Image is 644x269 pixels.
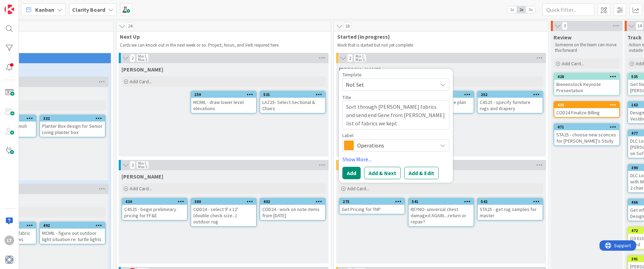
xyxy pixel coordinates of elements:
[478,92,543,113] div: 252C4S25 - specify furniture rugs and drapery
[554,80,619,95] div: Bienenstock Keynote Presentation
[4,4,14,14] img: Visit kanbanzone.com
[507,6,517,13] span: 1x
[4,255,14,265] img: avatar
[260,98,325,113] div: LAZ25- Select Sectional & Chairs
[40,115,105,122] div: 332
[39,115,106,137] a: 332Planter Box design for Senior Living planter box
[478,92,543,98] div: 252
[554,102,619,108] div: 438
[122,205,187,220] div: C4S25 - begin preliminary pricing for FF&E
[478,205,543,220] div: STA25 - get rug samples for master
[263,199,325,204] div: 402
[40,222,105,244] div: 492MCMIL - figure out outdoor light situation re: turtle lights
[340,199,404,214] div: 275Get Pricing for TNP
[260,199,325,220] div: 402COD24 - work on note items from [DATE]
[260,92,325,113] div: 531LAZ25- Select Sectional & Chairs
[555,42,618,54] p: Someone on the team can move this forward
[337,33,540,40] span: Started (in progress)
[43,116,105,121] div: 332
[191,98,256,113] div: MCMIL - draw lower level elevations
[191,198,257,227] a: 380COD24 - select 9' x 12' (double check size...) outdoor rug
[342,167,361,179] button: Add
[344,22,351,30] span: 16
[138,165,147,169] div: Max 3
[72,6,105,13] b: Clarity Board
[191,91,257,114] a: 259MCMIL - draw lower level elevations
[554,102,619,117] div: 438COD24 Finalize Billing
[263,92,325,97] div: 531
[340,205,404,214] div: Get Pricing for TNP
[120,42,328,48] p: Cards we can knock out in the next week or so. Project, Noun, and Verb required here.
[4,236,14,245] div: LT
[130,161,135,169] span: 3
[554,101,620,118] a: 438COD24 Finalize Billing
[554,34,572,41] span: Review
[194,92,256,97] div: 259
[408,198,474,227] a: 541REYNO- universal chest damaged AGAIN....return or repair?
[557,125,619,129] div: 471
[125,199,187,204] div: 434
[343,199,404,204] div: 275
[340,199,404,205] div: 275
[138,162,146,165] div: Min 1
[355,55,364,58] div: Min 1
[337,42,545,48] p: Work that is started but not yet complete
[357,141,434,150] span: Operations
[194,199,256,204] div: 380
[191,92,256,113] div: 259MCMIL - draw lower level elevations
[554,124,619,145] div: 471STA25 - choose new sconces for [PERSON_NAME]'s Study
[40,115,105,137] div: 332Planter Box design for Senior Living planter box
[342,72,362,77] span: Template
[40,229,105,244] div: MCMIL - figure out outdoor light situation re: turtle lights
[121,66,163,73] span: Gina
[138,55,146,58] div: Min 1
[342,133,353,138] span: Label
[121,198,188,221] a: 434C4S25 - begin preliminary pricing for FF&E
[627,34,642,41] span: Track
[342,94,351,100] label: Title
[481,199,543,204] div: 542
[14,1,31,9] span: Support
[260,91,326,114] a: 531LAZ25- Select Sectional & Chairs
[191,92,256,98] div: 259
[138,58,147,61] div: Max 3
[355,58,364,61] div: Max 3
[554,73,620,96] a: 428Bienenstock Keynote Presentation
[43,223,105,228] div: 492
[557,74,619,79] div: 428
[481,92,543,97] div: 252
[477,91,543,114] a: 252C4S25 - specify furniture rugs and drapery
[191,199,256,226] div: 380COD24 - select 9' x 12' (double check size...) outdoor rug
[342,155,449,163] a: Show More...
[409,199,474,205] div: 541
[130,54,135,62] span: 2
[191,199,256,205] div: 380
[364,167,401,179] button: Add & Next
[636,22,643,30] span: 14
[260,199,325,205] div: 402
[409,199,474,226] div: 541REYNO- universal chest damaged AGAIN....return or repair?
[126,22,134,30] span: 24
[339,198,405,214] a: 275Get Pricing for TNP
[260,205,325,220] div: COD24 - work on note items from [DATE]
[40,222,105,229] div: 492
[347,54,353,62] span: 2
[478,199,543,205] div: 542
[120,33,322,40] span: Next Up
[412,199,474,204] div: 541
[40,122,105,137] div: Planter Box design for Senior Living planter box
[121,173,163,180] span: Lisa T.
[130,78,152,85] span: Add Card...
[409,205,474,226] div: REYNO- universal chest damaged AGAIN....return or repair?
[526,6,535,13] span: 3x
[122,199,187,220] div: 434C4S25 - begin preliminary pricing for FF&E
[35,6,54,14] span: Kanban
[543,3,594,16] input: Quick Filter...
[554,130,619,145] div: STA25 - choose new sconces for [PERSON_NAME]'s Study
[557,103,619,107] div: 438
[346,80,432,89] span: Not Set
[562,60,584,67] span: Add Card...
[554,108,619,117] div: COD24 Finalize Billing
[347,185,369,192] span: Add Card...
[260,198,326,221] a: 402COD24 - work on note items from [DATE]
